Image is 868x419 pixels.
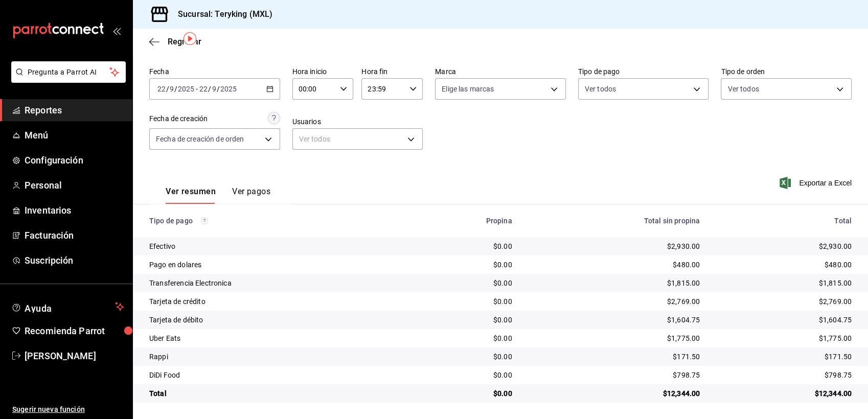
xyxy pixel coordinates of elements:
[442,84,494,94] span: Elige las marcas
[418,296,512,307] div: $0.00
[12,404,124,415] span: Sugerir nueva función
[716,315,852,325] div: $1,604.75
[199,85,208,93] input: --
[166,187,216,204] button: Ver resumen
[418,241,512,251] div: $0.00
[418,352,512,362] div: $0.00
[716,370,852,380] div: $798.75
[418,260,512,270] div: $0.00
[220,85,237,93] input: ----
[149,278,402,288] div: Transferencia Electronica
[529,278,700,288] div: $1,815.00
[196,85,198,93] span: -
[578,68,709,75] label: Tipo de pago
[25,203,124,217] span: Inventarios
[149,370,402,380] div: DiDi Food
[166,85,169,93] span: /
[721,68,852,75] label: Tipo de orden
[585,84,616,94] span: Ver todos
[170,8,272,20] h3: Sucursal: Teryking (MXL)
[149,260,402,270] div: Pago en dolares
[201,217,208,224] svg: Los pagos realizados con Pay y otras terminales son montos brutos.
[418,278,512,288] div: $0.00
[174,85,177,93] span: /
[716,333,852,343] div: $1,775.00
[529,352,700,362] div: $171.50
[149,68,280,75] label: Fecha
[149,296,402,307] div: Tarjeta de crédito
[208,85,211,93] span: /
[25,324,124,338] span: Recomienda Parrot
[716,241,852,251] div: $2,930.00
[292,128,423,150] div: Ver todos
[25,228,124,242] span: Facturación
[156,134,244,144] span: Fecha de creación de orden
[25,300,111,313] span: Ayuda
[25,178,124,192] span: Personal
[25,253,124,267] span: Suscripción
[529,315,700,325] div: $1,604.75
[149,217,402,225] div: Tipo de pago
[529,333,700,343] div: $1,775.00
[529,260,700,270] div: $480.00
[184,32,196,45] img: Tooltip marker
[361,68,423,75] label: Hora fin
[25,103,124,117] span: Reportes
[166,187,270,204] div: navigation tabs
[169,85,174,93] input: --
[529,388,700,399] div: $12,344.00
[149,333,402,343] div: Uber Eats
[25,349,124,363] span: [PERSON_NAME]
[7,74,126,85] a: Pregunta a Parrot AI
[418,333,512,343] div: $0.00
[529,241,700,251] div: $2,930.00
[418,370,512,380] div: $0.00
[149,388,402,399] div: Total
[727,84,759,94] span: Ver todos
[292,68,354,75] label: Hora inicio
[418,388,512,399] div: $0.00
[716,260,852,270] div: $480.00
[716,278,852,288] div: $1,815.00
[11,61,126,83] button: Pregunta a Parrot AI
[716,296,852,307] div: $2,769.00
[149,37,201,46] button: Regresar
[149,113,208,124] div: Fecha de creación
[292,118,423,125] label: Usuarios
[217,85,220,93] span: /
[418,217,512,225] div: Propina
[149,352,402,362] div: Rappi
[716,217,852,225] div: Total
[25,128,124,142] span: Menú
[149,241,402,251] div: Efectivo
[25,153,124,167] span: Configuración
[435,68,566,75] label: Marca
[177,85,195,93] input: ----
[716,352,852,362] div: $171.50
[28,67,110,78] span: Pregunta a Parrot AI
[529,370,700,380] div: $798.75
[149,315,402,325] div: Tarjeta de débito
[212,85,217,93] input: --
[529,296,700,307] div: $2,769.00
[418,315,512,325] div: $0.00
[782,177,852,189] button: Exportar a Excel
[168,37,201,46] span: Regresar
[529,217,700,225] div: Total sin propina
[716,388,852,399] div: $12,344.00
[112,27,121,35] button: open_drawer_menu
[232,187,270,204] button: Ver pagos
[157,85,166,93] input: --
